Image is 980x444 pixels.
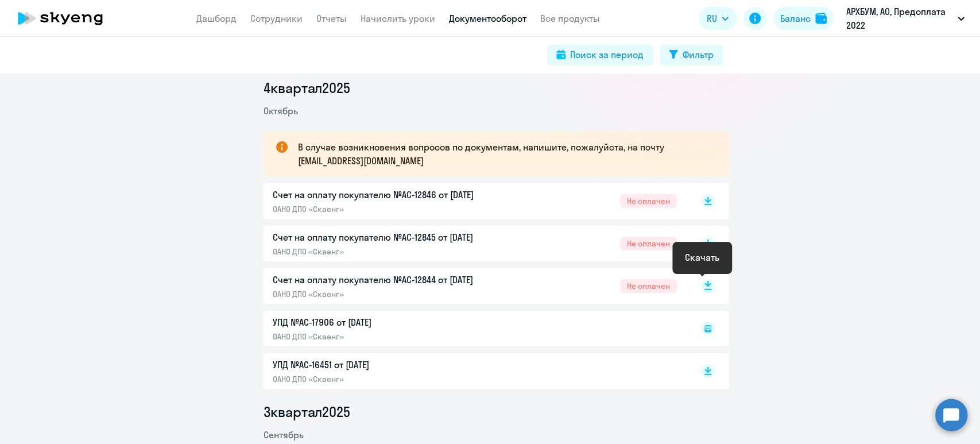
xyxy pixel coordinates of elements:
[699,7,737,30] button: RU
[846,5,953,32] p: АРХБУМ, АО, Предоплата 2022
[273,246,514,257] p: ОАНО ДПО «Скаенг»
[273,374,514,384] p: ОАНО ДПО «Скаенг»
[780,11,811,25] div: Баланс
[273,273,514,287] p: Счет на оплату покупателю №AC-12844 от [DATE]
[773,7,834,30] button: Балансbalance
[273,188,677,214] a: Счет на оплату покупателю №AC-12846 от [DATE]ОАНО ДПО «Скаенг»Не оплачен
[361,13,435,24] a: Начислить уроки
[264,79,729,97] li: 4 квартал 2025
[273,358,514,372] p: УПД №AC-16451 от [DATE]
[250,13,303,24] a: Сотрудники
[815,13,827,24] img: balance
[620,237,677,250] span: Не оплачен
[273,230,677,257] a: Счет на оплату покупателю №AC-12845 от [DATE]ОАНО ДПО «Скаенг»Не оплачен
[264,105,298,117] span: Октябрь
[685,250,719,264] div: Скачать
[683,48,714,61] div: Фильтр
[264,403,729,421] li: 3 квартал 2025
[540,13,600,24] a: Все продукты
[273,289,514,299] p: ОАНО ДПО «Скаенг»
[273,188,514,202] p: Счет на оплату покупателю №AC-12846 от [DATE]
[620,194,677,208] span: Не оплачен
[273,230,514,244] p: Счет на оплату покупателю №AC-12845 от [DATE]
[660,45,723,65] button: Фильтр
[316,13,347,24] a: Отчеты
[707,11,717,25] span: RU
[570,48,644,61] div: Поиск за период
[840,5,970,32] button: АРХБУМ, АО, Предоплата 2022
[298,140,708,168] p: В случае возникновения вопросов по документам, напишите, пожалуйста, на почту [EMAIL_ADDRESS][DOM...
[273,273,677,299] a: Счет на оплату покупателю №AC-12844 от [DATE]ОАНО ДПО «Скаенг»Не оплачен
[196,13,237,24] a: Дашборд
[264,429,304,441] span: Сентябрь
[273,358,677,384] a: УПД №AC-16451 от [DATE]ОАНО ДПО «Скаенг»
[547,45,653,65] button: Поиск за период
[449,13,526,24] a: Документооборот
[620,279,677,293] span: Не оплачен
[273,204,514,214] p: ОАНО ДПО «Скаенг»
